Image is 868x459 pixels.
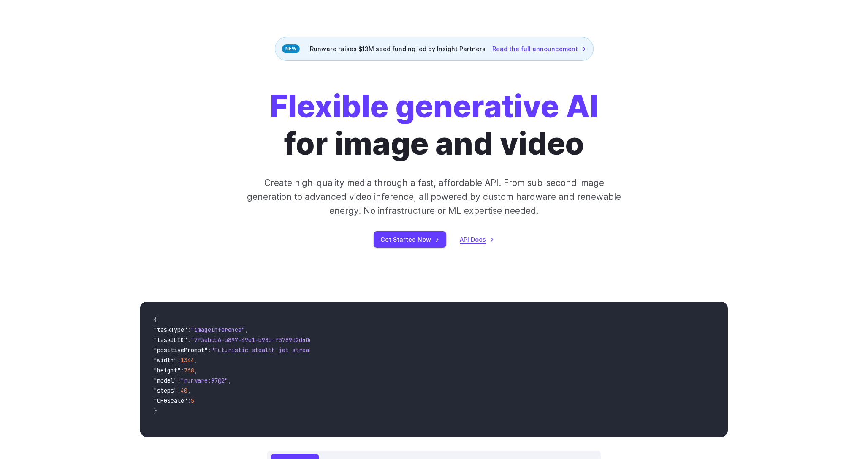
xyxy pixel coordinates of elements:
span: "width" [154,356,177,364]
span: "model" [154,377,177,384]
span: , [187,387,191,394]
a: Read the full announcement [492,44,586,54]
div: Runware raises $13M seed funding led by Insight Partners [275,37,594,61]
span: : [187,397,191,404]
span: "CFGScale" [154,397,187,404]
a: API Docs [460,235,494,244]
span: 5 [191,397,194,404]
span: "imageInference" [191,326,245,333]
span: : [177,387,181,394]
span: "runware:97@2" [181,377,228,384]
span: 1344 [181,356,194,364]
span: } [154,407,157,415]
span: : [208,346,211,354]
span: "7f3ebcb6-b897-49e1-b98c-f5789d2d40d7" [191,336,319,344]
span: : [177,377,181,384]
span: : [177,356,181,364]
span: 768 [184,366,194,374]
span: "positivePrompt" [154,346,208,354]
span: "Futuristic stealth jet streaking through a neon-lit cityscape with glowing purple exhaust" [211,346,518,354]
strong: Flexible generative AI [270,87,599,125]
span: : [181,366,184,374]
span: "taskUUID" [154,336,187,344]
h1: for image and video [270,88,599,162]
span: "taskType" [154,326,187,333]
span: 40 [181,387,187,394]
span: { [154,316,157,323]
span: , [194,356,198,364]
p: Create high-quality media through a fast, affordable API. From sub-second image generation to adv... [246,176,622,218]
span: "height" [154,366,181,374]
span: , [228,377,231,384]
span: "steps" [154,387,177,394]
span: : [187,336,191,344]
span: : [187,326,191,333]
span: , [245,326,248,333]
span: , [194,366,198,374]
a: Get Started Now [374,231,446,248]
